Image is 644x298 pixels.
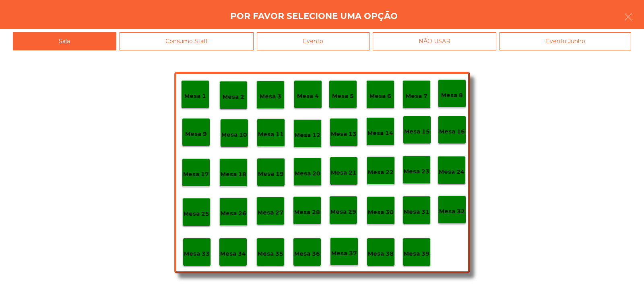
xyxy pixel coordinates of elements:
p: Mesa 22 [368,168,394,177]
p: Mesa 9 [185,129,207,139]
p: Mesa 35 [258,249,283,258]
p: Mesa 20 [295,169,320,178]
p: Mesa 28 [294,208,320,217]
div: Evento Junho [500,32,631,50]
p: Mesa 32 [439,207,465,216]
p: Mesa 38 [368,249,394,258]
p: Mesa 37 [331,249,357,258]
div: Evento [257,32,369,50]
div: Consumo Staff [120,32,254,50]
p: Mesa 26 [221,209,246,218]
div: Sala [13,32,116,50]
h4: Por favor selecione uma opção [230,10,398,22]
p: Mesa 16 [439,127,465,136]
p: Mesa 8 [441,91,463,100]
p: Mesa 30 [368,208,394,217]
p: Mesa 10 [221,130,247,140]
p: Mesa 23 [404,167,429,176]
p: Mesa 27 [258,208,283,217]
p: Mesa 14 [367,129,393,138]
p: Mesa 1 [184,92,206,101]
p: Mesa 33 [184,249,210,258]
p: Mesa 29 [330,207,356,217]
p: Mesa 19 [258,169,284,179]
p: Mesa 39 [404,249,429,258]
p: Mesa 31 [404,207,429,217]
p: Mesa 12 [295,131,320,140]
p: Mesa 13 [331,129,357,139]
p: Mesa 25 [184,209,209,219]
p: Mesa 6 [369,92,391,101]
p: Mesa 24 [439,167,464,177]
p: Mesa 21 [331,168,357,177]
p: Mesa 5 [332,92,354,101]
p: Mesa 17 [183,170,209,179]
p: Mesa 7 [406,92,427,101]
p: Mesa 18 [221,170,246,179]
p: Mesa 11 [258,130,284,139]
p: Mesa 4 [297,92,319,101]
p: Mesa 2 [223,92,244,102]
p: Mesa 15 [404,127,430,136]
div: NÃO USAR [373,32,497,50]
p: Mesa 36 [294,249,320,258]
p: Mesa 34 [220,249,246,258]
p: Mesa 3 [260,92,281,101]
